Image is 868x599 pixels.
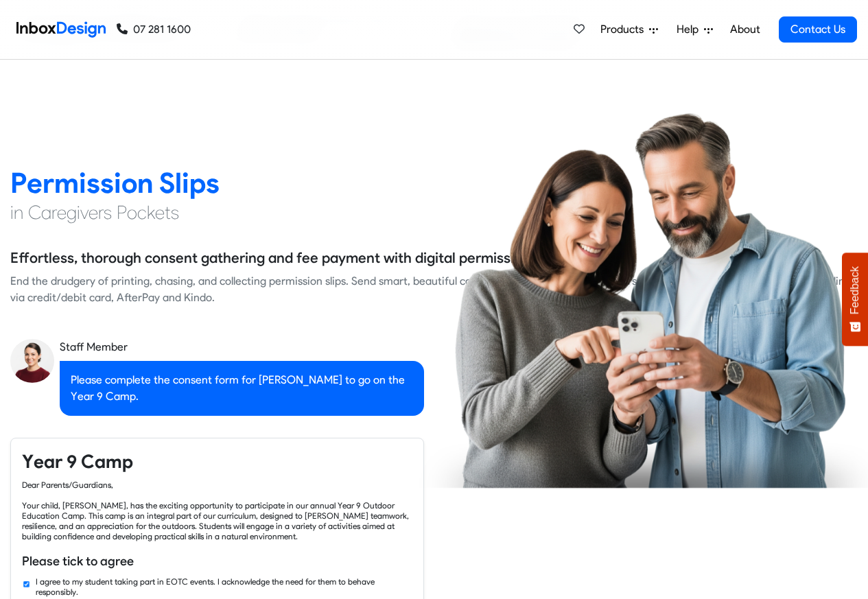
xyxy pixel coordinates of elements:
[726,16,764,43] a: About
[10,273,858,306] div: End the drudgery of printing, chasing, and collecting permission slips. Send smart, beautiful con...
[10,339,54,383] img: staff_avatar.png
[36,576,412,597] label: I agree to my student taking part in EOTC events. I acknowledge the need for them to behave respo...
[60,339,424,355] div: Staff Member
[10,248,563,268] h5: Effortless, thorough consent gathering and fee payment with digital permission slips
[22,480,412,541] div: Dear Parents/Guardians, Your child, [PERSON_NAME], has the exciting opportunity to participate in...
[10,200,858,225] h4: in Caregivers Pockets
[10,165,858,200] h2: Permission Slips
[22,449,412,474] h4: Year 9 Camp
[779,16,857,43] a: Contact Us
[677,21,704,38] span: Help
[842,252,868,346] button: Feedback - Show survey
[60,361,424,416] div: Please complete the consent form for [PERSON_NAME] to go on the Year 9 Camp.
[595,16,664,43] a: Products
[22,552,412,570] h6: Please tick to agree
[600,21,649,38] span: Products
[849,266,861,314] span: Feedback
[671,16,718,43] a: Help
[117,21,191,38] a: 07 281 1600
